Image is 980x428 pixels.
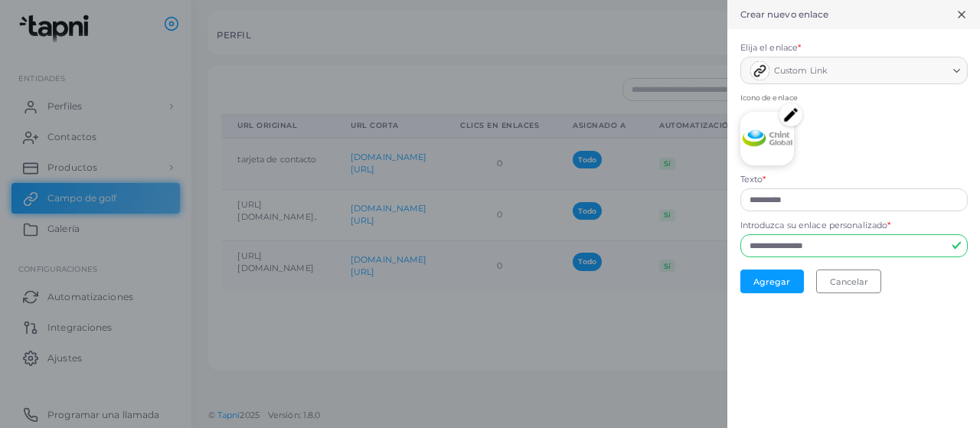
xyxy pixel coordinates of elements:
font: Cancelar [830,276,868,287]
font: Icono de enlace [740,93,799,102]
span: Custom Link [774,64,828,79]
font: Elija el enlace [740,42,799,53]
button: Agregar [740,270,804,293]
img: edit.png [779,103,802,126]
input: Buscar opción [831,60,947,80]
button: Cancelar [816,270,881,293]
font: Texto [740,174,763,185]
font: Introduzca su enlace personalizado [740,220,888,230]
img: CzwqugcZTYqyRnRF4DGRXWzUAg1gXslz-1730169291422.png [740,112,794,165]
font: Agregar [753,276,790,287]
div: Buscar opción [740,57,968,85]
font: Crear nuevo enlace [740,9,829,20]
img: avatar [750,61,769,80]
